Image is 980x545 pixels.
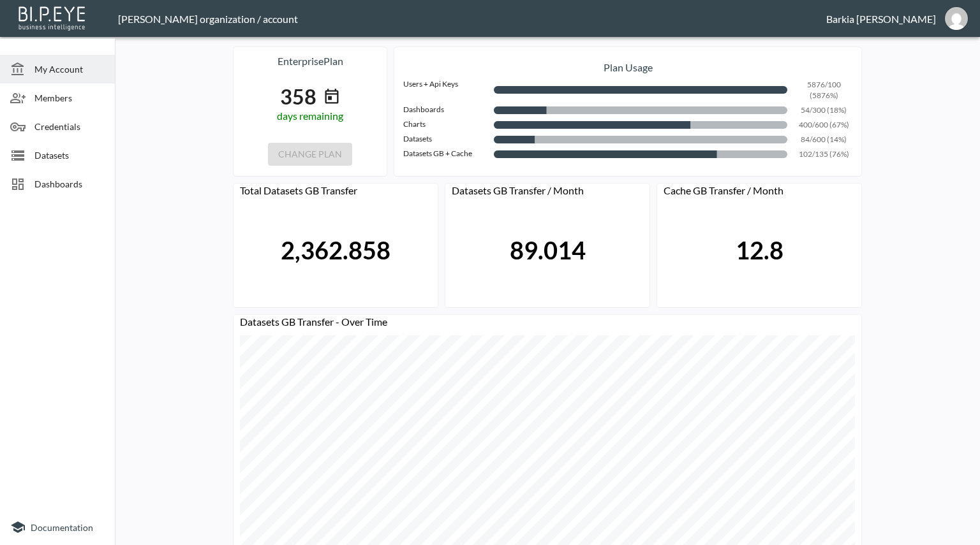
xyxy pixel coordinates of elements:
[281,235,390,265] div: 2,362.858
[401,134,855,149] div: 84/600 (14%)
[945,7,968,30] img: c2f59d833a498f33357ed654bf3f9e33
[401,134,494,149] div: Datasets
[16,3,89,32] img: bipeye-logo
[510,235,586,265] div: 89.014
[280,84,316,110] div: 358
[401,79,494,105] div: Users + Api Keys
[792,119,855,130] p: 400/600 (67%)
[445,184,650,204] div: Datasets GB Transfer / Month
[401,105,494,119] div: Dashboards
[234,184,438,204] div: Total Datasets GB Transfer
[936,3,977,34] button: barkia@swap-commerce.com
[268,147,352,159] span: Only owners can change plan
[34,177,105,191] span: Dashboards
[792,79,855,101] p: 5876/100 (5876%)
[401,105,855,119] div: 54/300 (18%)
[118,13,826,25] div: [PERSON_NAME] organization / account
[34,91,105,105] span: Members
[401,149,855,163] div: 102/135 (76%)
[34,120,105,133] span: Credentials
[657,184,861,204] div: Cache GB Transfer / Month
[401,119,494,134] div: Charts
[792,149,855,159] p: 102/135 (76%)
[234,110,387,122] div: days remaining
[234,47,387,69] p: enterprise Plan
[10,520,105,535] a: Documentation
[401,54,855,79] p: Plan Usage
[792,134,855,145] p: 84/600 (14%)
[401,119,855,134] div: 400/600 (67%)
[34,62,105,76] span: My Account
[234,316,861,335] div: Datasets GB Transfer - Over Time
[31,522,93,533] span: Documentation
[826,13,936,25] div: Barkia [PERSON_NAME]
[401,149,494,163] div: Datasets GB + Cache
[401,79,855,105] div: 5876/100 (5876%)
[34,149,105,162] span: Datasets
[736,235,783,265] div: 12.8
[792,105,855,115] p: 54/300 (18%)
